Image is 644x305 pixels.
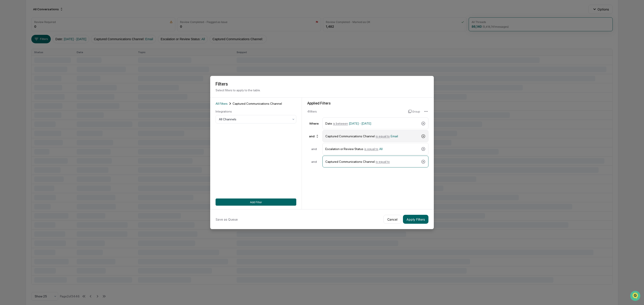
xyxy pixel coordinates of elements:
a: 🔎Data Lookup [3,63,30,71]
div: Integrations [216,110,296,113]
div: Captured Communications Channel [325,132,419,140]
p: How can we help? [4,10,81,17]
input: Clear [12,21,74,25]
span: Data Lookup [9,65,28,69]
div: 🖐️ [4,57,8,61]
span: [DATE] - [DATE] [349,122,371,125]
div: and [307,147,321,151]
div: Escalation or Review Status [325,145,419,153]
span: Captured Communications Channel [233,102,282,105]
a: Powered byPylon [32,76,54,79]
button: Add Filter [216,198,296,206]
div: and [307,160,321,163]
div: 4 filter s [307,110,405,113]
p: Select filters to apply to the table. [216,88,428,92]
button: Group [408,108,420,115]
h2: Filters [216,81,428,87]
a: 🗄️Attestations [31,55,57,63]
span: All Filters [216,102,228,105]
a: 🖐️Preclearance [3,55,31,63]
div: Start new chat [15,34,73,39]
div: and [307,133,321,140]
img: 1746055101610-c473b297-6a78-478c-a979-82029cc54cd1 [4,34,13,42]
div: Applied Filters [307,101,428,105]
div: We're available if you need us! [15,39,57,42]
span: is equal to [376,134,390,138]
span: All [379,147,383,151]
button: Save as Queue [216,215,238,224]
div: 🔎 [4,65,8,69]
div: Where [307,122,321,125]
span: Email [391,134,398,138]
button: Start new chat [76,36,81,41]
iframe: Open customer support [630,290,642,302]
div: 🗄️ [32,57,36,61]
span: Preclearance [9,56,29,61]
span: is between [333,122,348,125]
span: is equal to [376,160,390,163]
span: Pylon [44,76,54,79]
div: Date [325,119,419,127]
div: Captured Communications Channel [325,158,419,165]
span: is equal to [364,147,378,151]
button: Cancel [383,215,401,224]
span: Attestations [37,56,55,61]
button: Apply Filters [403,215,428,224]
